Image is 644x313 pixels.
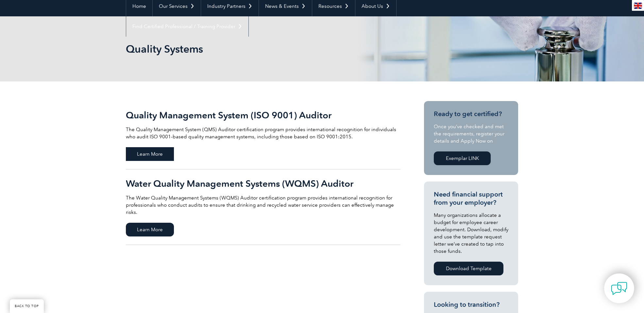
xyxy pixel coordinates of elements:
a: Exemplar LINK [434,151,491,165]
h3: Looking to transition? [434,301,508,309]
span: Learn More [126,223,174,236]
img: contact-chat.png [611,280,627,297]
a: Quality Management System (ISO 9001) Auditor The Quality Management System (QMS) Auditor certific... [126,101,400,169]
a: Download Template [434,262,503,275]
a: BACK TO TOP [10,299,44,313]
h2: Water Quality Management Systems (WQMS) Auditor [126,178,400,189]
a: Find Certified Professional / Training Provider [126,16,248,37]
h1: Quality Systems [126,43,377,55]
p: Many organizations allocate a budget for employee career development. Download, modify and use th... [434,212,508,255]
h2: Quality Management System (ISO 9001) Auditor [126,110,400,120]
span: Learn More [126,147,174,161]
img: en [634,3,642,9]
h3: Need financial support from your employer? [434,190,508,207]
p: Once you’ve checked and met the requirements, register your details and Apply Now on [434,123,508,145]
p: The Water Quality Management Systems (WQMS) Auditor certification program provides international ... [126,194,400,216]
h3: Ready to get certified? [434,110,508,118]
p: The Quality Management System (QMS) Auditor certification program provides international recognit... [126,126,400,140]
a: Water Quality Management Systems (WQMS) Auditor The Water Quality Management Systems (WQMS) Audit... [126,169,400,245]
